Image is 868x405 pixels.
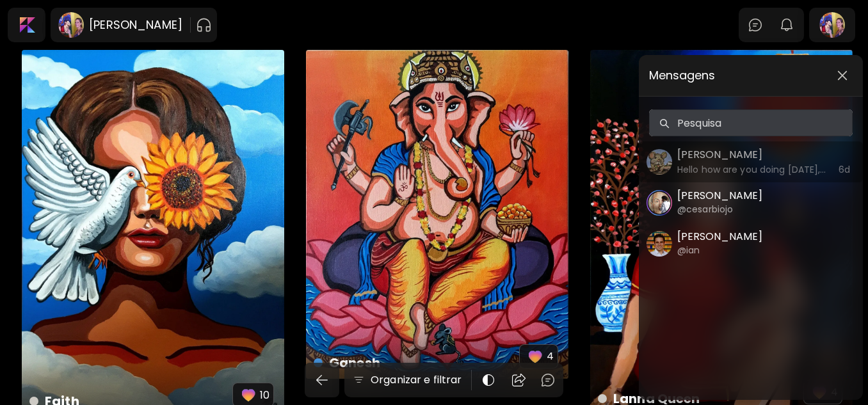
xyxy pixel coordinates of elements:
h6: @cesarbiojo [677,202,733,216]
img: closeChatList [837,70,848,81]
button: closeChatList [832,65,853,86]
h5: [PERSON_NAME] [677,189,762,202]
h6: 6d [834,163,855,177]
h6: Hello how are you doing [DATE], please I’d love to know if your works are available for purchase? [677,163,826,177]
h5: [PERSON_NAME] [677,230,762,243]
h5: [PERSON_NAME] [677,147,826,163]
span: Mensagens [649,65,822,86]
h6: @ian [677,243,700,257]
